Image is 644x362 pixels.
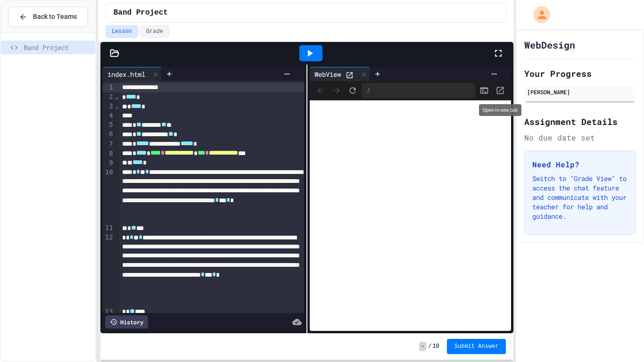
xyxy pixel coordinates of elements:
[493,83,507,98] button: Open in new tab
[310,69,346,79] div: WebView
[103,83,115,92] div: 1
[103,69,150,79] div: index.html
[103,130,115,139] div: 6
[8,7,88,27] button: Back to Teams
[523,4,553,25] div: My Account
[114,7,168,18] span: Band Project
[115,93,119,100] span: Fold line
[419,342,426,351] span: -
[105,315,148,329] div: History
[103,140,115,149] div: 7
[432,343,439,350] span: 10
[362,83,475,98] div: /
[477,83,491,98] button: Console
[103,307,115,317] div: 13
[106,25,138,38] button: Lesson
[532,159,627,170] h3: Need Help?
[103,67,162,81] div: index.html
[310,100,511,331] iframe: Web Preview
[140,25,169,38] button: Grade
[103,223,115,233] div: 11
[103,168,115,224] div: 10
[103,102,115,111] div: 3
[115,102,119,110] span: Fold line
[346,83,360,98] button: Refresh
[103,111,115,121] div: 4
[310,67,370,81] div: WebView
[330,83,344,98] span: Forward
[527,88,633,96] div: [PERSON_NAME]
[428,343,431,350] span: /
[103,233,115,307] div: 12
[103,158,115,168] div: 9
[103,92,115,102] div: 2
[479,104,521,116] div: Open in new tab
[524,115,636,128] h2: Assignment Details
[524,67,636,80] h2: Your Progress
[103,120,115,130] div: 5
[447,339,506,354] button: Submit Answer
[532,174,627,221] p: Switch to "Grade View" to access the chat feature and communicate with your teacher for help and ...
[524,38,575,51] h1: WebDesign
[103,149,115,158] div: 8
[314,83,328,98] span: Back
[33,12,77,22] span: Back to Teams
[24,42,91,52] span: Band Project
[454,343,499,350] span: Submit Answer
[524,132,636,143] div: No due date set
